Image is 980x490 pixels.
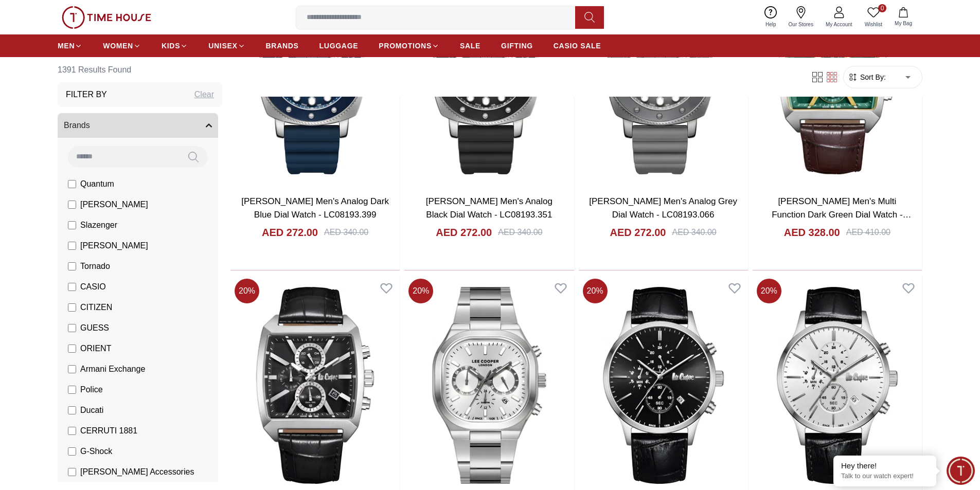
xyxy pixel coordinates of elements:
[68,262,76,270] input: Tornado
[208,41,237,51] span: UNISEX
[208,37,245,55] a: UNISEX
[58,113,218,138] button: Brands
[80,466,194,478] span: [PERSON_NAME] Accessories
[103,41,133,51] span: WOMEN
[888,5,918,29] button: My Bag
[80,445,112,458] span: G-Shock
[80,281,106,293] span: CASIO
[262,225,318,240] h4: AED 272.00
[80,363,145,375] span: Armani Exchange
[68,468,76,476] input: [PERSON_NAME] Accessories
[784,225,840,240] h4: AED 328.00
[859,4,888,30] a: 0Wishlist
[80,322,109,334] span: GUESS
[759,4,782,30] a: Help
[589,196,737,220] a: [PERSON_NAME] Men's Analog Grey Dial Watch - LC08193.066
[80,240,148,252] span: [PERSON_NAME]
[68,386,76,394] input: Police
[80,219,117,231] span: Slazenger
[408,279,433,303] span: 20 %
[80,198,148,211] span: [PERSON_NAME]
[319,41,359,51] span: LUGGAGE
[62,6,151,29] img: ...
[162,41,180,51] span: KIDS
[58,58,222,82] h6: 1391 Results Found
[761,21,780,28] span: Help
[610,225,666,240] h4: AED 272.00
[68,365,76,373] input: Armani Exchange
[878,4,886,12] span: 0
[426,196,553,220] a: [PERSON_NAME] Men's Analog Black Dial Watch - LC08193.351
[80,301,112,314] span: CITIZEN
[266,37,299,55] a: BRANDS
[785,21,817,28] span: Our Stores
[68,324,76,332] input: GUESS
[583,279,608,303] span: 20 %
[782,4,819,30] a: Our Stores
[235,279,259,303] span: 20 %
[58,37,82,55] a: MEN
[80,260,110,273] span: Tornado
[379,41,432,51] span: PROMOTIONS
[841,472,929,481] p: Talk to our watch expert!
[80,425,137,437] span: CERRUTI 1881
[858,72,886,82] span: Sort By:
[841,461,929,471] div: Hey there!
[772,196,911,232] a: [PERSON_NAME] Men's Multi Function Dark Green Dial Watch - LC08180.372
[162,37,188,55] a: KIDS
[194,88,214,101] div: Clear
[68,427,76,435] input: CERRUTI 1881
[319,37,359,55] a: LUGGAGE
[68,201,76,209] input: [PERSON_NAME]
[436,225,492,240] h4: AED 272.00
[80,342,111,355] span: ORIENT
[68,303,76,312] input: CITIZEN
[241,196,389,220] a: [PERSON_NAME] Men's Analog Dark Blue Dial Watch - LC08193.399
[103,37,141,55] a: WOMEN
[266,41,299,51] span: BRANDS
[68,221,76,229] input: Slazenger
[554,37,601,55] a: CASIO SALE
[68,283,76,291] input: CASIO
[947,457,975,485] div: Chat Widget
[80,178,114,190] span: Quantum
[822,21,857,28] span: My Account
[80,384,103,396] span: Police
[379,37,439,55] a: PROMOTIONS
[861,21,886,28] span: Wishlist
[460,41,480,51] span: SALE
[68,406,76,414] input: Ducati
[66,88,107,101] h3: Filter By
[68,344,76,353] input: ORIENT
[846,226,890,239] div: AED 410.00
[554,41,601,51] span: CASIO SALE
[80,404,103,416] span: Ducati
[324,226,368,239] div: AED 340.00
[68,180,76,188] input: Quantum
[890,20,916,27] span: My Bag
[58,41,75,51] span: MEN
[64,119,90,132] span: Brands
[68,242,76,250] input: [PERSON_NAME]
[848,72,886,82] button: Sort By:
[757,279,781,303] span: 20 %
[460,37,480,55] a: SALE
[68,447,76,456] input: G-Shock
[672,226,716,239] div: AED 340.00
[498,226,542,239] div: AED 340.00
[501,37,533,55] a: GIFTING
[501,41,533,51] span: GIFTING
